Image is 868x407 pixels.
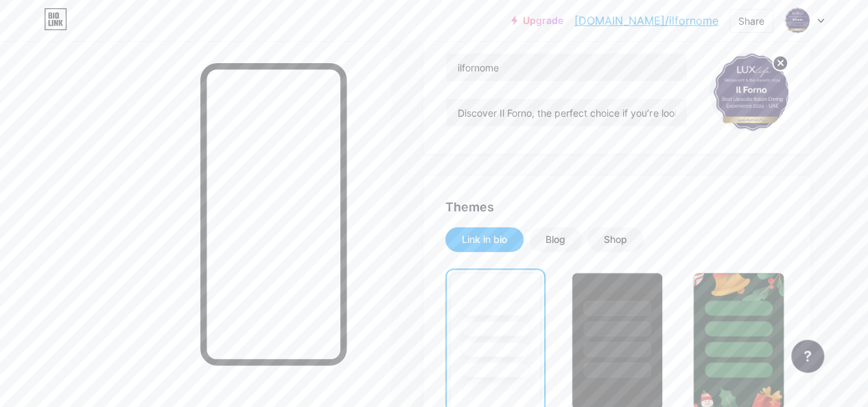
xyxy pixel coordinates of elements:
div: Themes [445,198,788,216]
div: Link in bio [462,233,507,246]
div: Share [738,14,764,28]
div: Blog [546,233,565,246]
img: ilfornome [784,8,810,34]
a: Upgrade [511,15,563,26]
input: Name [446,54,687,81]
input: Bio [446,99,687,126]
a: [DOMAIN_NAME]/ilfornome [574,12,718,29]
div: Shop [604,233,627,246]
img: ilfornome [709,53,788,132]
